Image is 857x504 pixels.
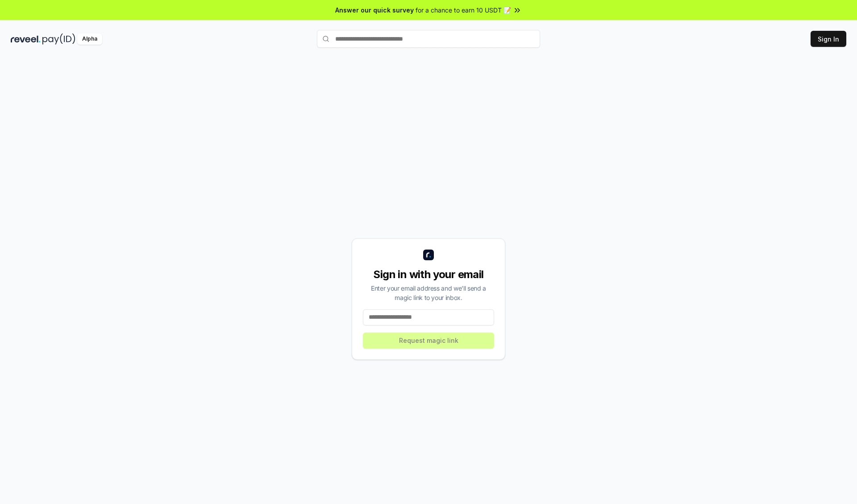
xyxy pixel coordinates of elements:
div: Sign in with your email [363,267,494,282]
div: Enter your email address and we’ll send a magic link to your inbox. [363,283,494,302]
img: reveel_dark [11,33,41,45]
span: Answer our quick survey [335,5,414,15]
img: logo_small [423,250,434,260]
button: Sign In [811,31,846,47]
span: for a chance to earn 10 USDT 📝 [416,5,511,15]
img: pay_id [42,33,75,45]
div: Alpha [77,33,102,45]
